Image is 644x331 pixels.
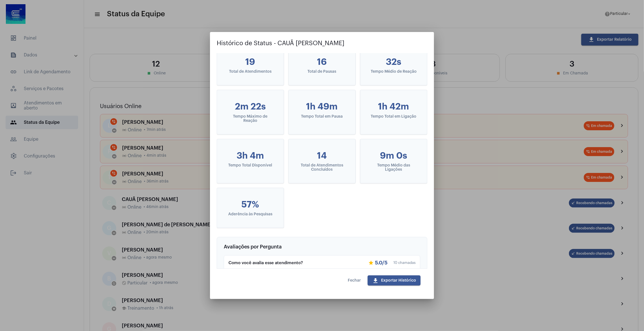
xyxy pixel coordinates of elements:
div: 14 [298,150,346,161]
div: 2m 22s [226,101,275,112]
div: 1h 42m [369,101,418,112]
span: 5.0/5 [375,260,388,266]
div: Tempo Máximo de Reação [226,115,275,123]
span: Fechar [348,279,361,282]
div: 3h 4m [226,150,275,161]
div: Total de Atendimentos Concluídos [298,163,346,172]
h2: Histórico de Status - CAUÃ [PERSON_NAME] [217,39,427,48]
div: 19 [226,57,275,67]
div: Como você avalia esse atendimento? [228,261,364,265]
div: 1h 49m [298,101,346,112]
button: Fechar [343,275,365,286]
div: Tempo Total Disponível [226,163,275,168]
div: Tempo Médio de Reação [369,70,418,74]
span: Exportar Histórico [372,279,416,282]
div: 9m 0s [369,150,418,161]
div: Total de Pausas [298,70,346,74]
div: 10 chamadas [393,261,416,265]
div: Tempo Total em Pausa [298,115,346,119]
mat-icon: download [372,277,379,284]
h3: Avaliações por Pergunta [224,244,420,250]
div: Total de Atendimentos [226,70,275,74]
div: 16 [298,57,346,67]
button: Exportar Histórico [368,275,421,286]
div: Tempo Total em Ligação [369,115,418,119]
div: 32s [369,57,418,67]
mat-icon: star [368,260,374,266]
div: 57% [226,199,275,210]
div: Aderência às Pesquisas [226,212,275,216]
div: Tempo Médio das Ligações [369,163,418,172]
